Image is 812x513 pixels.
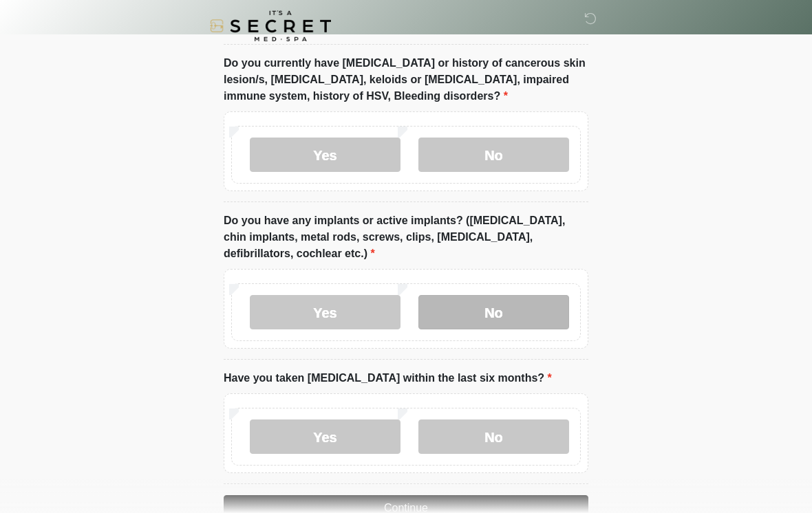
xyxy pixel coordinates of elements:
[418,419,569,454] label: No
[250,138,400,172] label: Yes
[250,419,400,454] label: Yes
[418,295,569,329] label: No
[418,138,569,172] label: No
[210,10,331,41] img: It's A Secret Med Spa Logo
[224,370,552,386] label: Have you taken [MEDICAL_DATA] within the last six months?
[224,212,588,262] label: Do you have any implants or active implants? ([MEDICAL_DATA], chin implants, metal rods, screws, ...
[224,55,588,105] label: Do you currently have [MEDICAL_DATA] or history of cancerous skin lesion/s, [MEDICAL_DATA], keloi...
[250,295,400,329] label: Yes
